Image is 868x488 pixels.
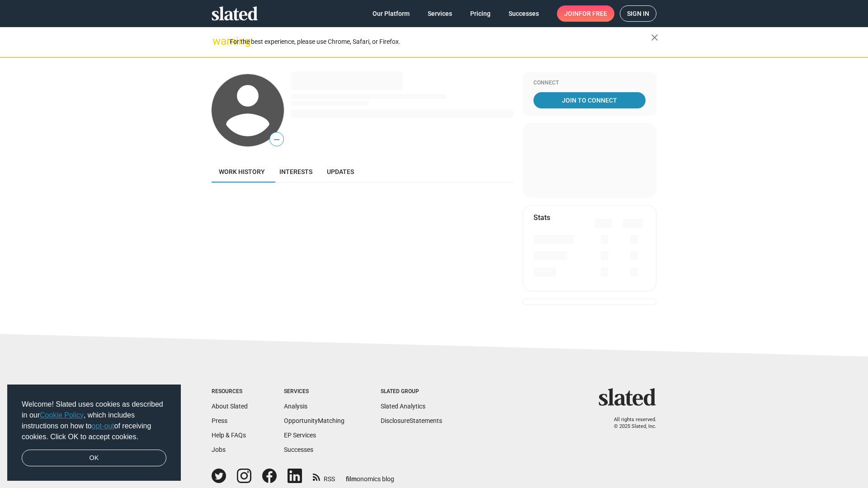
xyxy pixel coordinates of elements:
[428,5,452,22] span: Services
[557,5,614,22] a: Joinfor free
[420,5,459,22] a: Services
[470,5,491,22] span: Pricing
[463,5,498,22] a: Pricing
[7,385,181,481] div: cookieconsent
[381,403,425,410] a: Slated Analytics
[533,92,646,108] a: Join To Connect
[212,161,272,183] a: Work history
[620,5,656,22] a: Sign in
[649,32,660,43] mat-icon: close
[346,468,394,483] a: filmonomics blog
[509,5,539,22] span: Successes
[212,403,248,410] a: About Slated
[272,161,320,183] a: Interests
[346,475,357,483] span: film
[381,417,442,424] a: DisclosureStatements
[212,432,246,439] a: Help & FAQs
[230,36,651,48] div: For the best experience, please use Chrome, Safari, or Firefox.
[564,5,607,22] span: Join
[219,168,265,175] span: Work history
[604,417,656,430] p: All rights reserved. © 2025 Slated, Inc.
[373,5,410,22] span: Our Platform
[579,5,607,22] span: for free
[40,411,84,419] a: Cookie Policy
[92,422,114,430] a: opt-out
[533,213,550,222] mat-card-title: Stats
[212,388,248,395] div: Resources
[270,134,283,145] span: —
[320,161,361,183] a: Updates
[212,36,223,47] mat-icon: warning
[535,92,644,108] span: Join To Connect
[381,388,442,395] div: Slated Group
[284,432,316,439] a: EP Services
[284,446,313,453] a: Successes
[284,403,307,410] a: Analysis
[279,168,312,175] span: Interests
[212,446,226,453] a: Jobs
[212,417,227,424] a: Press
[284,388,344,395] div: Services
[327,168,354,175] span: Updates
[533,80,646,87] div: Connect
[284,417,344,424] a: OpportunityMatching
[365,5,417,22] a: Our Platform
[313,469,335,483] a: RSS
[22,399,166,442] span: Welcome! Slated uses cookies as described in our , which includes instructions on how to of recei...
[22,450,166,467] a: dismiss cookie message
[501,5,546,22] a: Successes
[627,6,649,21] span: Sign in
